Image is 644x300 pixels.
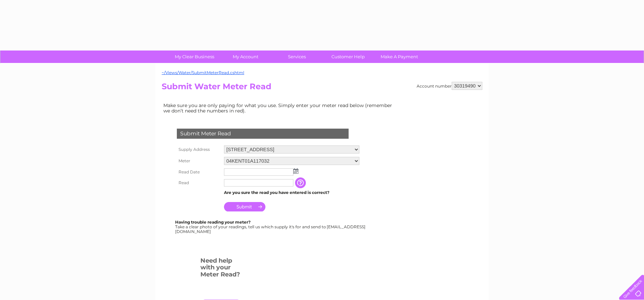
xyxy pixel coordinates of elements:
th: Read Date [175,167,222,177]
div: Take a clear photo of your readings, tell us which supply it's for and send to [EMAIL_ADDRESS][DO... [175,220,366,234]
a: My Clear Business [167,51,222,63]
td: Make sure you are only paying for what you use. Simply enter your meter read below (remember we d... [162,101,397,115]
a: Make A Payment [372,51,427,63]
h2: Submit Water Meter Read [162,82,482,95]
th: Supply Address [175,144,222,155]
a: Customer Help [320,51,376,63]
th: Meter [175,155,222,167]
img: ... [293,168,298,174]
input: Information [295,177,307,188]
a: My Account [218,51,273,63]
b: Having trouble reading your meter? [175,220,251,225]
div: Submit Meter Read [177,129,349,139]
th: Read [175,177,222,188]
a: Services [269,51,325,63]
div: Account number [417,82,482,90]
h3: Need help with your Meter Read? [200,256,242,281]
a: ~/Views/Water/SubmitMeterRead.cshtml [162,70,244,75]
td: Are you sure the read you have entered is correct? [222,188,361,197]
input: Submit [224,202,265,211]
